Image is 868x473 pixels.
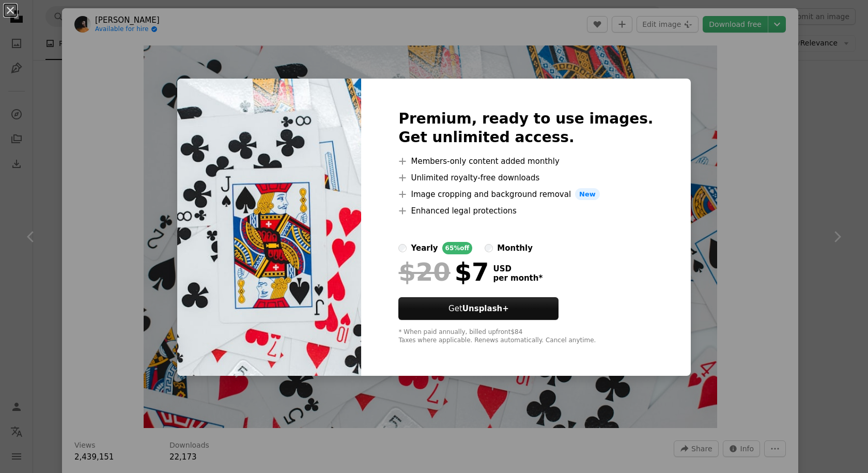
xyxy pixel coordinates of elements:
[398,205,653,217] li: Enhanced legal protections
[177,79,361,376] img: photo-1607637508975-bf0090d7a0b4
[462,304,509,313] strong: Unsplash+
[398,258,450,285] span: $20
[398,297,559,320] button: GetUnsplash+
[493,264,542,273] span: USD
[398,110,653,147] h2: Premium, ready to use images. Get unlimited access.
[398,244,407,252] input: yearly65%off
[442,242,473,254] div: 65% off
[411,242,438,254] div: yearly
[575,188,600,201] span: New
[398,188,653,201] li: Image cropping and background removal
[398,258,489,285] div: $7
[485,244,493,252] input: monthly
[493,273,542,283] span: per month *
[398,155,653,167] li: Members-only content added monthly
[497,242,533,254] div: monthly
[398,172,653,184] li: Unlimited royalty-free downloads
[398,328,653,345] div: * When paid annually, billed upfront $84 Taxes where applicable. Renews automatically. Cancel any...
